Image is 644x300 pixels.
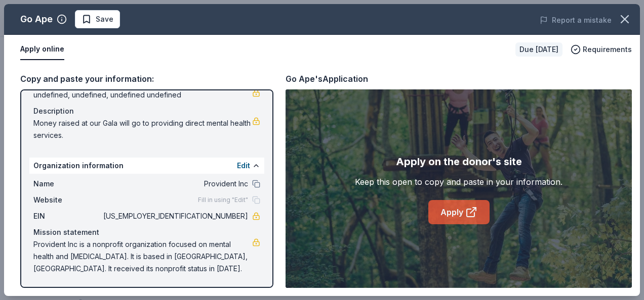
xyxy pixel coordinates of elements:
[33,238,252,275] span: Provident Inc is a nonprofit organization focused on mental health and [MEDICAL_DATA]. It is base...
[428,200,490,224] a: Apply
[75,10,120,28] button: Save
[33,178,101,190] span: Name
[33,89,252,101] span: undefined, undefined, undefined undefined
[286,72,368,85] div: Go Ape's Application
[583,43,632,56] span: Requirements
[101,210,248,222] span: [US_EMPLOYER_IDENTIFICATION_NUMBER]
[515,42,562,57] div: Due [DATE]
[355,176,562,188] div: Keep this open to copy and paste in your information.
[237,160,250,172] button: Edit
[20,39,64,60] button: Apply online
[33,117,252,141] span: Money raised at our Gala will go to providing direct mental health services.
[96,13,113,25] span: Save
[198,196,248,204] span: Fill in using "Edit"
[33,226,260,238] div: Mission statement
[33,105,260,117] div: Description
[20,72,273,85] div: Copy and paste your information:
[101,178,248,190] span: Provident Inc
[571,43,632,56] button: Requirements
[33,210,101,222] span: EIN
[396,154,522,170] div: Apply on the donor's site
[540,14,612,26] button: Report a mistake
[20,11,53,27] div: Go Ape
[33,194,101,206] span: Website
[29,158,264,174] div: Organization information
